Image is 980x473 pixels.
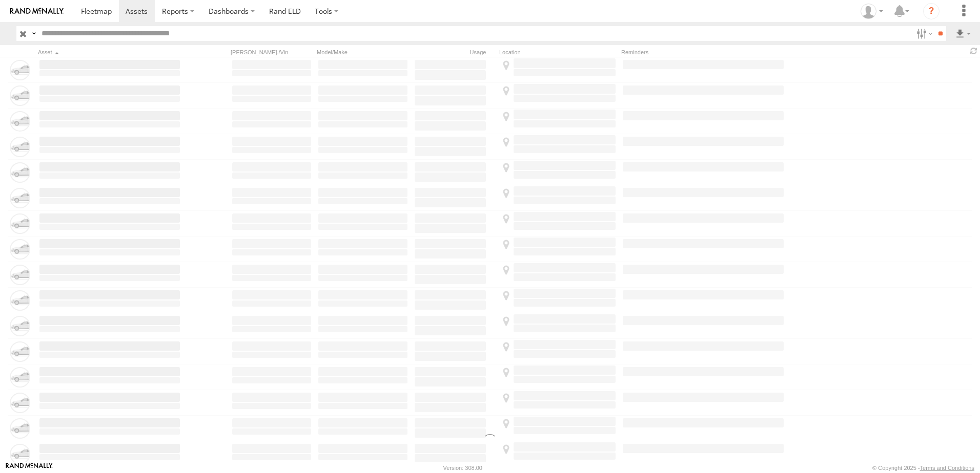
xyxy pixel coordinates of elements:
[231,49,313,56] div: [PERSON_NAME]./Vin
[923,3,940,19] i: ?
[30,26,38,41] label: Search Query
[38,49,181,56] div: Click to Sort
[6,463,53,473] a: Visit our Website
[499,49,617,56] div: Location
[954,26,972,41] label: Export results as...
[443,465,482,471] div: Version: 308.00
[10,8,64,15] img: rand-logo.svg
[317,49,409,56] div: Model/Make
[621,49,785,56] div: Reminders
[857,4,887,19] div: Tim Zylstra
[912,26,934,41] label: Search Filter Options
[920,465,974,471] a: Terms and Conditions
[968,46,980,56] span: Refresh
[872,465,974,471] div: © Copyright 2025 -
[413,49,495,56] div: Usage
